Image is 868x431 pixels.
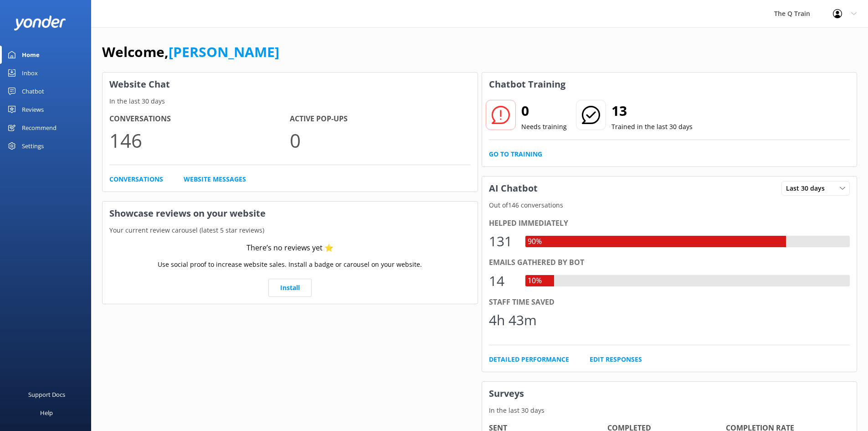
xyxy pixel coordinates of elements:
[268,279,312,297] a: Install
[489,149,542,159] a: Go to Training
[14,16,66,31] img: yonder-white-logo.png
[482,405,857,415] p: In the last 30 days
[489,230,516,252] div: 131
[489,270,516,292] div: 14
[103,225,478,235] p: Your current review carousel (latest 5 star reviews)
[109,113,290,125] h4: Conversations
[482,382,857,405] h3: Surveys
[247,242,334,254] div: There’s no reviews yet ⭐
[482,73,572,96] h3: Chatbot Training
[489,354,569,364] a: Detailed Performance
[103,96,478,106] p: In the last 30 days
[611,122,693,132] p: Trained in the last 30 days
[521,100,567,122] h2: 0
[22,119,56,137] div: Recommend
[290,113,470,125] h4: Active Pop-ups
[102,41,279,63] h1: Welcome,
[22,137,44,155] div: Settings
[482,177,544,200] h3: AI Chatbot
[525,236,544,248] div: 90%
[109,125,290,156] p: 146
[22,82,44,100] div: Chatbot
[28,385,65,404] div: Support Docs
[590,354,642,364] a: Edit Responses
[489,218,850,229] div: Helped immediately
[158,260,422,270] p: Use social proof to increase website sales. Install a badge or carousel on your website.
[22,46,40,64] div: Home
[521,122,567,132] p: Needs training
[22,64,38,82] div: Inbox
[40,404,53,422] div: Help
[525,275,544,287] div: 10%
[103,73,478,96] h3: Website Chat
[482,200,857,210] p: Out of 146 conversations
[103,202,478,225] h3: Showcase reviews on your website
[489,309,537,331] div: 4h 43m
[290,125,470,156] p: 0
[611,100,693,122] h2: 13
[489,296,850,308] div: Staff time saved
[109,174,163,184] a: Conversations
[22,100,44,119] div: Reviews
[489,257,850,269] div: Emails gathered by bot
[786,183,830,193] span: Last 30 days
[169,42,279,61] a: [PERSON_NAME]
[184,174,246,184] a: Website Messages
